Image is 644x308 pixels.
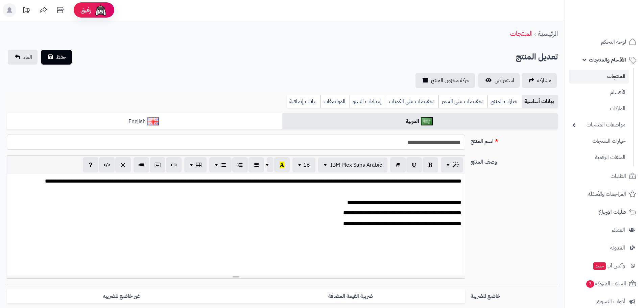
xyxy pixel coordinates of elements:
a: بيانات إضافية [287,95,320,108]
span: السلات المتروكة [586,279,626,288]
img: العربية [421,117,433,125]
a: السلات المتروكة3 [569,276,640,292]
span: مشاركه [537,76,551,85]
a: English [7,113,282,130]
a: الغاء [8,50,38,65]
img: English [147,117,159,125]
span: الطلبات [611,171,626,181]
a: خيارات المنتج [487,95,522,108]
a: حركة مخزون المنتج [415,73,475,88]
span: 3 [586,280,594,288]
a: المراجعات والأسئلة [569,186,640,202]
a: تخفيضات على السعر [438,95,487,108]
span: IBM Plex Sans Arabic [330,161,382,169]
span: لوحة التحكم [601,37,626,47]
a: خيارات المنتجات [569,134,629,148]
span: أدوات التسويق [596,297,625,306]
span: حركة مخزون المنتج [431,76,470,85]
span: المدونة [610,243,625,253]
a: لوحة التحكم [569,34,640,50]
span: العملاء [612,225,625,235]
a: وآتس آبجديد [569,258,640,274]
a: الملفات الرقمية [569,150,629,165]
button: IBM Plex Sans Arabic [318,158,387,172]
span: جديد [593,262,606,270]
a: المنتجات [569,70,629,84]
a: مشاركه [522,73,557,88]
a: المنتجات [510,28,532,39]
span: وآتس آب [593,261,625,270]
a: مواصفات المنتجات [569,118,629,132]
a: إعدادات السيو [350,95,386,108]
a: تخفيضات على الكميات [386,95,438,108]
span: المراجعات والأسئلة [588,189,626,199]
span: 16 [303,161,310,169]
span: طلبات الإرجاع [599,207,626,217]
a: استعراض [478,73,520,88]
label: غير خاضع للضريبه [7,289,236,303]
a: المدونة [569,240,640,256]
a: الرئيسية [538,28,558,39]
a: الماركات [569,101,629,116]
a: العربية [282,113,558,130]
a: الأقسام [569,85,629,100]
span: الغاء [23,53,32,61]
img: ai-face.png [94,3,108,17]
button: 16 [292,158,315,172]
span: رفيق [80,6,91,14]
span: الأقسام والمنتجات [589,55,626,65]
label: ضريبة القيمة المضافة [236,289,465,303]
a: تحديثات المنصة [18,3,35,19]
a: المواصفات [320,95,350,108]
a: الطلبات [569,168,640,184]
label: اسم المنتج [468,135,560,145]
a: طلبات الإرجاع [569,204,640,220]
span: حفظ [56,53,66,61]
span: استعراض [495,76,514,85]
h2: تعديل المنتج [516,50,558,64]
label: خاضع للضريبة [468,289,560,300]
a: العملاء [569,222,640,238]
button: حفظ [41,50,72,65]
a: بيانات أساسية [522,95,558,108]
label: وصف المنتج [468,155,560,166]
